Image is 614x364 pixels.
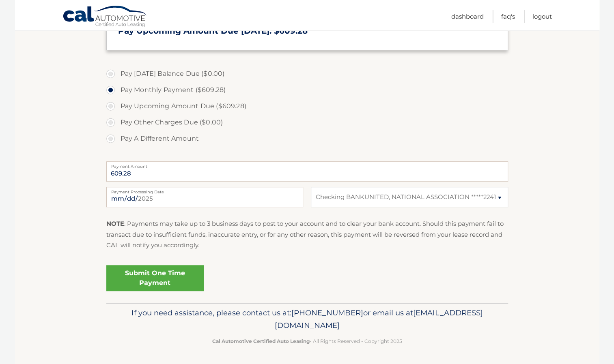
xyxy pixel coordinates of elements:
input: Payment Amount [106,161,508,182]
label: Payment Processing Date [106,187,303,193]
h3: Pay Upcoming Amount Due [DATE]: $609.28 [118,26,496,36]
a: Submit One Time Payment [106,265,204,291]
label: Pay Monthly Payment ($609.28) [106,82,508,98]
a: FAQ's [501,10,515,23]
label: Pay Other Charges Due ($0.00) [106,114,508,131]
p: - All Rights Reserved - Copyright 2025 [112,337,503,345]
p: : Payments may take up to 3 business days to post to your account and to clear your bank account.... [106,218,508,251]
input: Payment Date [106,187,303,207]
strong: NOTE [106,220,124,227]
p: If you need assistance, please contact us at: or email us at [112,306,503,332]
span: [PHONE_NUMBER] [291,308,363,317]
label: Payment Amount [106,161,508,168]
a: Logout [532,10,552,23]
label: Pay [DATE] Balance Due ($0.00) [106,66,508,82]
a: Dashboard [451,10,484,23]
a: Cal Automotive [62,5,148,29]
strong: Cal Automotive Certified Auto Leasing [212,338,310,344]
label: Pay Upcoming Amount Due ($609.28) [106,98,508,114]
label: Pay A Different Amount [106,131,508,147]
